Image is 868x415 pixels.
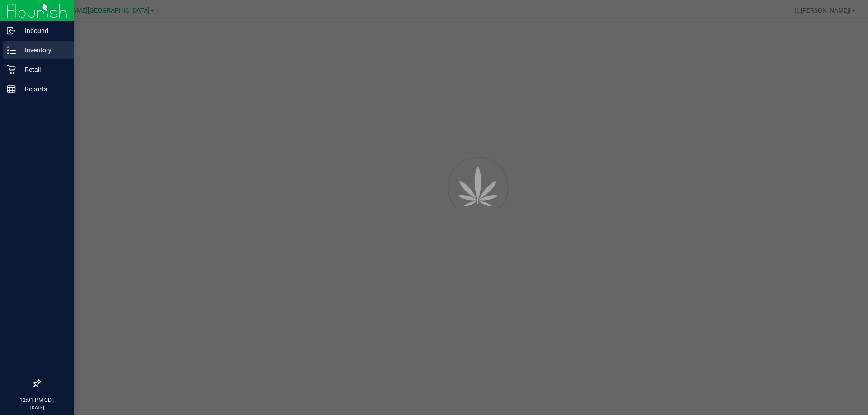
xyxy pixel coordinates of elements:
inline-svg: Inventory [7,46,16,55]
inline-svg: Inbound [7,26,16,35]
inline-svg: Retail [7,65,16,74]
inline-svg: Reports [7,84,16,93]
p: Inventory [16,45,70,56]
p: Retail [16,64,70,75]
p: 12:01 PM CDT [4,396,70,404]
p: [DATE] [4,404,70,411]
p: Inbound [16,25,70,36]
p: Reports [16,84,70,94]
